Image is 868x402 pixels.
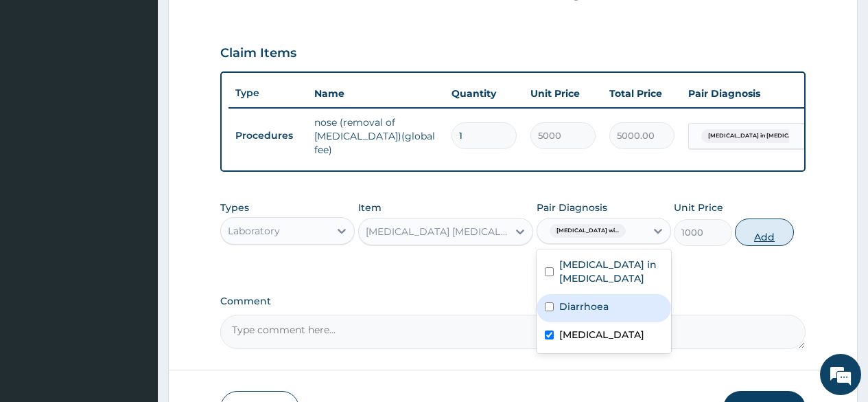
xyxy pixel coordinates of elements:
[7,261,261,309] textarea: Type your message and hit 'Enter'
[25,69,56,103] img: d_794563401_company_1708531726252_794563401
[71,77,231,95] div: Chat with us now
[307,109,445,164] td: nose (removal of [MEDICAL_DATA])(global fee)
[445,80,524,107] th: Quantity
[228,224,280,238] div: Laboratory
[228,123,307,148] td: Procedures
[559,300,609,313] label: Diarrhoea
[524,80,602,107] th: Unit Price
[358,201,382,214] label: Item
[225,7,258,40] div: Minimize live chat window
[220,295,806,307] label: Comment
[307,80,445,107] th: Name
[228,80,307,106] th: Type
[681,80,832,107] th: Pair Diagnosis
[559,258,663,285] label: [MEDICAL_DATA] in [MEDICAL_DATA]
[366,225,510,238] div: [MEDICAL_DATA] [MEDICAL_DATA] (MP)
[537,201,607,214] label: Pair Diagnosis
[602,80,681,107] th: Total Price
[80,116,189,255] span: We're online!
[701,129,824,143] span: [MEDICAL_DATA] in [MEDICAL_DATA]
[735,219,793,246] button: Add
[559,328,644,342] label: [MEDICAL_DATA]
[550,224,626,238] span: [MEDICAL_DATA] wi...
[220,202,249,214] label: Types
[674,201,723,214] label: Unit Price
[220,46,296,61] h3: Claim Items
